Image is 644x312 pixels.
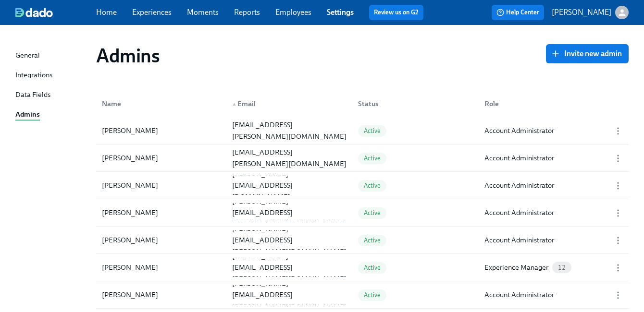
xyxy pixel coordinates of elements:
div: [PERSON_NAME][EMAIL_ADDRESS][PERSON_NAME][DOMAIN_NAME] [228,250,351,285]
div: [EMAIL_ADDRESS][PERSON_NAME][DOMAIN_NAME] [228,146,351,169]
div: Email [228,98,351,109]
div: [PERSON_NAME][EMAIL_ADDRESS][PERSON_NAME][DOMAIN_NAME] [228,277,351,312]
a: Settings [327,8,354,17]
div: [PERSON_NAME] [98,262,224,273]
div: Status [350,94,477,113]
div: Account Administrator [484,207,554,218]
span: Active [358,182,386,189]
div: Experience Manager [484,262,548,273]
span: Invite new admin [553,49,622,59]
span: Active [358,291,386,299]
a: Integrations [15,70,88,82]
div: Account Administrator [484,125,554,136]
div: Name [98,94,224,113]
a: dado [15,8,96,17]
div: [PERSON_NAME] [98,234,224,246]
div: [EMAIL_ADDRESS][PERSON_NAME][DOMAIN_NAME] [228,119,351,142]
div: [PERSON_NAME] [98,125,224,136]
div: Name [98,98,224,109]
a: Moments [187,8,219,17]
span: Active [358,155,386,162]
div: Role [477,94,603,113]
div: [PERSON_NAME] [98,180,224,191]
div: Account Administrator [484,180,554,191]
div: Account Administrator [484,289,554,300]
div: [PERSON_NAME][EMAIL_ADDRESS][PERSON_NAME][DOMAIN_NAME] [228,195,351,230]
span: Active [358,264,386,271]
div: Account Administrator [484,234,554,246]
a: Reports [234,8,260,17]
img: dado [15,8,53,17]
a: Home [96,8,117,17]
p: [PERSON_NAME] [552,7,611,18]
div: Status [354,98,477,109]
h1: Admins [96,44,160,67]
a: General [15,50,88,62]
div: Account Administrator [484,152,554,164]
div: [PERSON_NAME][EMAIL_ADDRESS][PERSON_NAME][DOMAIN_NAME] [228,223,351,257]
div: [PERSON_NAME] [98,289,224,300]
span: Active [358,237,386,244]
span: 12 [552,264,571,271]
a: Admins [15,109,88,121]
span: ▲ [232,102,237,107]
div: [PERSON_NAME] [98,152,224,164]
span: Help Center [496,8,539,17]
div: Role [481,98,603,109]
a: Employees [275,8,311,17]
div: General [15,50,40,62]
div: Admins [15,109,40,121]
button: Review us on G2 [369,5,423,20]
a: Experiences [132,8,172,17]
div: [PERSON_NAME][EMAIL_ADDRESS][DOMAIN_NAME] [228,168,351,203]
button: Invite new admin [546,44,629,63]
div: Data Fields [15,89,50,101]
div: Integrations [15,70,52,82]
span: Active [358,209,386,216]
a: Data Fields [15,89,88,101]
div: ▲Email [224,94,351,113]
span: Active [358,127,386,134]
button: [PERSON_NAME] [552,6,629,19]
button: Help Center [492,5,544,20]
div: [PERSON_NAME] [98,207,224,218]
a: Review us on G2 [374,8,419,17]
